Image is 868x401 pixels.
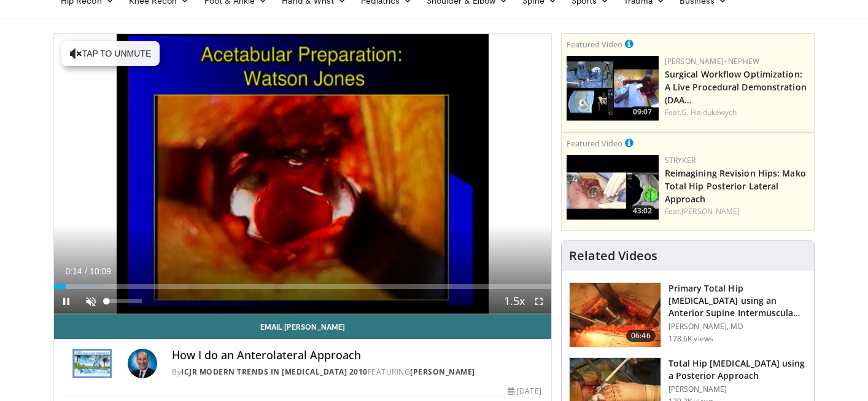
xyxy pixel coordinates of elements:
[569,282,807,347] a: 06:46 Primary Total Hip [MEDICAL_DATA] using an Anterior Supine Intermuscula… [PERSON_NAME], MD 1...
[61,41,160,66] button: Tap to unmute
[54,314,551,339] a: Email [PERSON_NAME]
[79,289,103,314] button: Unmute
[64,349,123,378] img: ICJR Modern Trends in Joint Replacement 2010
[665,56,759,66] a: [PERSON_NAME]+Nephew
[65,266,82,276] span: 0:14
[681,107,737,117] a: G. Haidukewych
[85,266,87,276] span: /
[665,167,806,205] a: Reimagining Revision Hips: Mako Total Hip Posterior Lateral Approach
[567,155,659,220] a: 43:02
[665,107,809,118] div: Feat.
[665,206,809,217] div: Feat.
[54,289,79,314] button: Pause
[90,266,111,276] span: 10:09
[54,34,551,314] video-js: Video Player
[181,367,368,377] a: ICJR Modern Trends in [MEDICAL_DATA] 2010
[668,322,807,332] p: [PERSON_NAME], MD
[508,386,541,397] div: [DATE]
[665,155,696,165] a: Stryker
[570,283,661,347] img: 263423_3.png.150x105_q85_crop-smart_upscale.jpg
[567,56,659,121] img: bcfc90b5-8c69-4b20-afee-af4c0acaf118.150x105_q85_crop-smart_upscale.jpg
[502,289,527,314] button: Playback Rate
[567,155,659,220] img: 6632ea9e-2a24-47c5-a9a2-6608124666dc.150x105_q85_crop-smart_upscale.jpg
[681,206,740,216] a: [PERSON_NAME]
[410,367,475,377] a: [PERSON_NAME]
[54,284,551,289] div: Progress Bar
[665,68,807,106] a: Surgical Workflow Optimization: A Live Procedural Demonstration (DAA…
[668,282,807,319] h3: Primary Total Hip [MEDICAL_DATA] using an Anterior Supine Intermuscula…
[106,299,141,303] div: Volume Level
[626,330,656,342] span: 06:46
[629,205,656,216] span: 43:02
[668,384,807,394] p: [PERSON_NAME]
[567,138,622,149] small: Featured Video
[128,349,157,378] img: Avatar
[668,357,807,382] h3: Total Hip [MEDICAL_DATA] using a Posterior Approach
[172,367,541,378] div: By FEATURING
[567,39,622,50] small: Featured Video
[172,349,541,362] h4: How I do an Anterolateral Approach
[527,289,551,314] button: Fullscreen
[668,334,713,344] p: 178.6K views
[569,248,657,263] h4: Related Videos
[629,106,656,117] span: 09:07
[567,56,659,121] a: 09:07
